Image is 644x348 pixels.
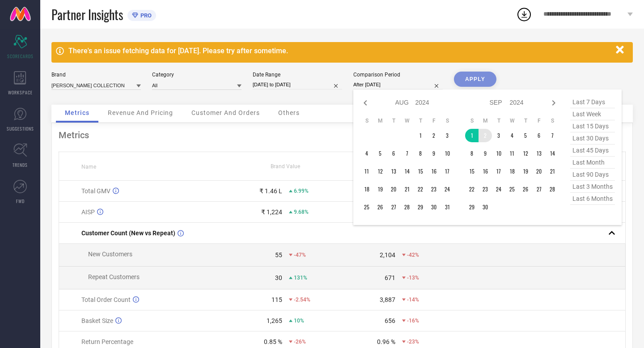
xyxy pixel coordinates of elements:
th: Thursday [519,117,532,124]
div: 671 [385,274,395,281]
th: Thursday [414,117,427,124]
span: last week [570,108,615,120]
td: Tue Aug 13 2024 [387,165,400,178]
span: last 30 days [570,132,615,144]
div: 30 [275,274,282,281]
th: Wednesday [400,117,414,124]
td: Thu Sep 05 2024 [519,129,532,142]
div: Previous month [360,98,371,108]
td: Thu Sep 26 2024 [519,182,532,196]
td: Thu Sep 12 2024 [519,147,532,160]
div: 1,265 [267,317,282,324]
div: Brand [51,72,141,78]
span: Others [278,109,300,116]
td: Fri Sep 06 2024 [532,129,546,142]
span: -14% [407,297,419,303]
td: Sun Sep 15 2024 [465,165,479,178]
span: -42% [407,252,419,258]
td: Sat Aug 03 2024 [441,129,454,142]
div: 0.85 % [264,338,282,345]
td: Tue Sep 03 2024 [492,129,505,142]
div: Next month [548,98,559,108]
th: Friday [532,117,546,124]
td: Fri Sep 13 2024 [532,147,546,160]
div: 55 [275,251,282,259]
td: Sat Sep 14 2024 [546,147,559,160]
span: -47% [294,252,306,258]
td: Wed Sep 18 2024 [505,165,519,178]
span: Revenue And Pricing [108,109,173,116]
div: ₹ 1,224 [261,208,282,216]
td: Fri Sep 20 2024 [532,165,546,178]
span: Basket Size [81,317,113,324]
td: Sun Sep 29 2024 [465,200,479,214]
span: AISP [81,208,95,216]
div: 0.96 % [377,338,395,345]
span: last 6 months [570,193,615,205]
span: last 15 days [570,120,615,132]
span: WORKSPACE [8,89,33,96]
input: Select date range [253,80,342,89]
td: Wed Sep 25 2024 [505,182,519,196]
td: Mon Sep 30 2024 [479,200,492,214]
span: New Customers [88,250,132,258]
span: Metrics [65,109,89,116]
td: Tue Sep 24 2024 [492,182,505,196]
span: -2.54% [294,297,310,303]
td: Wed Sep 11 2024 [505,147,519,160]
td: Tue Aug 20 2024 [387,182,400,196]
td: Thu Aug 15 2024 [414,165,427,178]
td: Fri Aug 23 2024 [427,182,441,196]
td: Wed Aug 21 2024 [400,182,414,196]
td: Thu Aug 29 2024 [414,200,427,214]
th: Sunday [465,117,479,124]
span: FWD [16,198,25,204]
div: Open download list [516,6,532,22]
span: SUGGESTIONS [7,125,34,132]
span: -16% [407,318,419,324]
span: 131% [294,275,307,281]
td: Mon Aug 12 2024 [373,165,387,178]
span: -26% [294,339,306,345]
td: Mon Sep 23 2024 [479,182,492,196]
td: Sat Aug 31 2024 [441,200,454,214]
td: Wed Aug 14 2024 [400,165,414,178]
td: Fri Aug 16 2024 [427,165,441,178]
th: Tuesday [492,117,505,124]
th: Saturday [546,117,559,124]
th: Friday [427,117,441,124]
th: Tuesday [387,117,400,124]
span: last 45 days [570,144,615,157]
span: 9.68% [294,209,309,215]
td: Fri Aug 09 2024 [427,147,441,160]
div: Comparison Period [353,72,443,78]
td: Mon Sep 16 2024 [479,165,492,178]
span: last 7 days [570,96,615,108]
div: ₹ 1.46 L [259,187,282,195]
span: TRENDS [13,161,28,168]
th: Monday [479,117,492,124]
span: PRO [138,12,152,19]
th: Saturday [441,117,454,124]
th: Sunday [360,117,373,124]
span: Repeat Customers [88,273,140,280]
td: Sun Sep 22 2024 [465,182,479,196]
td: Sun Aug 25 2024 [360,200,373,214]
td: Wed Aug 07 2024 [400,147,414,160]
td: Fri Aug 30 2024 [427,200,441,214]
div: Category [152,72,241,78]
span: last 90 days [570,169,615,181]
span: Name [81,164,96,170]
td: Sun Sep 08 2024 [465,147,479,160]
span: -13% [407,275,419,281]
span: Partner Insights [51,5,123,24]
div: 115 [271,296,282,303]
td: Mon Aug 19 2024 [373,182,387,196]
span: Brand Value [271,163,300,170]
td: Thu Sep 19 2024 [519,165,532,178]
td: Sat Aug 24 2024 [441,182,454,196]
td: Sat Sep 21 2024 [546,165,559,178]
td: Sun Sep 01 2024 [465,129,479,142]
th: Wednesday [505,117,519,124]
td: Sat Aug 17 2024 [441,165,454,178]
